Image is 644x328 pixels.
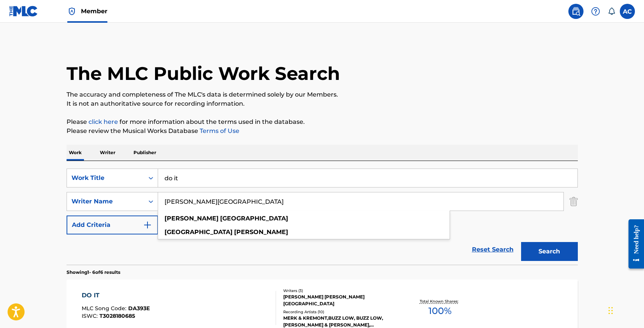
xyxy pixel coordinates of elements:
button: Search [521,242,578,261]
div: Recording Artists ( 10 ) [283,309,397,315]
strong: [GEOGRAPHIC_DATA] [164,228,233,236]
p: Showing 1 - 6 of 6 results [67,269,120,276]
div: Help [588,4,603,19]
p: Publisher [131,145,158,161]
span: T3028180685 [99,312,135,319]
span: MLC Song Code : [82,305,128,312]
span: Member [81,7,107,16]
a: click here [88,118,118,125]
span: DA393E [128,305,150,312]
a: Public Search [568,4,583,19]
span: ISWC : [82,312,99,319]
div: Notifications [608,8,615,15]
iframe: Resource Center [623,213,644,274]
div: User Menu [620,4,635,19]
p: Writer [98,145,118,161]
span: 100 % [428,304,452,318]
div: Writer Name [71,197,140,206]
a: Reset Search [468,241,517,258]
p: Please review the Musical Works Database [67,127,578,136]
div: Writers ( 3 ) [283,288,397,294]
div: Widget chat [606,292,644,328]
img: help [591,7,600,16]
strong: [PERSON_NAME] [234,228,288,236]
p: Work [67,145,84,161]
p: The accuracy and completeness of The MLC's data is determined solely by our Members. [67,90,578,99]
p: Total Known Shares: [420,298,460,304]
div: Trascina [608,299,613,322]
img: search [571,7,580,16]
img: MLC Logo [9,6,38,17]
img: Top Rightsholder [67,7,76,16]
iframe: Chat Widget [606,292,644,328]
strong: [GEOGRAPHIC_DATA] [220,215,288,222]
div: [PERSON_NAME] [PERSON_NAME][GEOGRAPHIC_DATA] [283,294,397,307]
a: Terms of Use [198,127,239,134]
p: It is not an authoritative source for recording information. [67,99,578,108]
p: Please for more information about the terms used in the database. [67,117,578,127]
img: Delete Criterion [570,192,578,211]
div: Work Title [71,173,140,183]
form: Search Form [67,169,578,265]
img: 9d2ae6d4665cec9f34b9.svg [143,220,152,230]
button: Add Criteria [67,216,158,234]
h1: The MLC Public Work Search [67,62,340,85]
div: DO IT [82,291,150,300]
strong: [PERSON_NAME] [164,215,219,222]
